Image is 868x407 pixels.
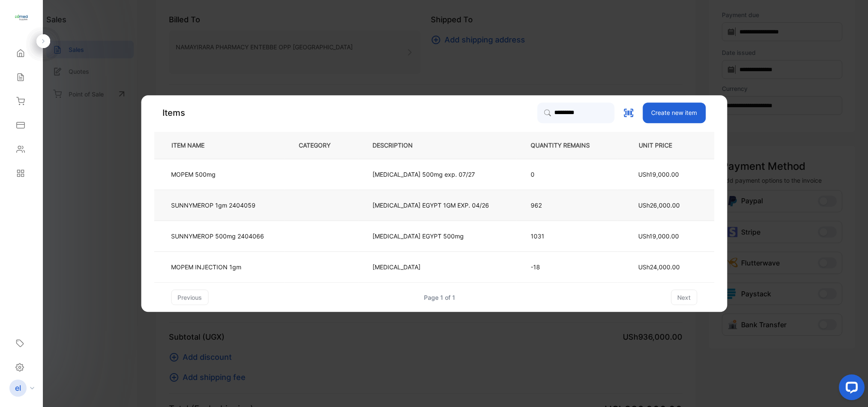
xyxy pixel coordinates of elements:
[372,170,475,179] p: [MEDICAL_DATA] 500mg exp. 07/27
[372,201,489,210] p: [MEDICAL_DATA] EGYPT 1GM EXP. 04/26
[372,232,464,241] p: [MEDICAL_DATA] EGYPT 500mg
[671,289,697,305] button: next
[15,11,28,24] img: logo
[832,371,868,407] iframe: LiveChat chat widget
[632,141,700,150] p: UNIT PRICE
[531,201,604,210] p: 962
[171,201,255,210] p: SUNNYMEROP 1gm 2404059
[531,262,604,271] p: -18
[372,141,426,150] p: DESCRIPTION
[643,103,706,123] button: Create new item
[638,202,680,209] span: USh26,000.00
[638,171,679,178] span: USh19,000.00
[531,170,604,179] p: 0
[168,141,218,150] p: ITEM NAME
[531,141,604,150] p: QUANTITY REMAINS
[638,263,680,271] span: USh24,000.00
[424,293,455,302] div: Page 1 of 1
[171,289,208,305] button: previous
[531,232,604,241] p: 1031
[171,232,264,241] p: SUNNYMEROP 500mg 2404066
[162,106,185,119] p: Items
[171,170,216,179] p: MOPEM 500mg
[299,141,344,150] p: CATEGORY
[372,262,420,271] p: [MEDICAL_DATA]
[15,383,21,394] p: el
[638,232,679,240] span: USh19,000.00
[171,262,241,271] p: MOPEM INJECTION 1gm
